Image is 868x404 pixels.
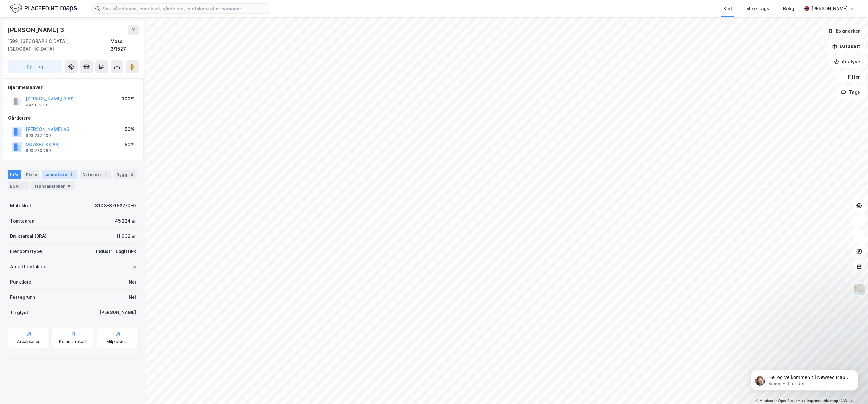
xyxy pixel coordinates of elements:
div: 45 224 ㎡ [115,217,136,225]
div: 11 932 ㎡ [116,232,136,240]
div: Nei [129,293,136,301]
button: Filter [835,71,865,83]
div: 50% [125,141,134,148]
div: Mine Tags [746,5,769,12]
div: 2 [128,171,135,178]
div: Info [8,170,21,179]
div: Tomteareal [10,217,36,225]
div: [PERSON_NAME] 3 [8,25,65,35]
div: Leietakere [42,170,77,179]
div: Bolig [783,5,794,12]
img: Z [853,284,865,296]
a: Improve this map [807,399,838,403]
div: Bruksareal (BRA) [10,232,47,240]
div: Eiere [24,170,39,179]
div: [PERSON_NAME] [100,309,136,316]
div: Bygg [114,170,137,179]
div: Tinglyst [10,309,28,316]
input: Søk på adresse, matrikkel, gårdeiere, leietakere eller personer [100,4,270,13]
div: Datasett [80,170,111,179]
div: Moss, 3/1527 [110,38,139,53]
div: Industri, Logistikk [96,248,136,255]
button: Analyse [829,55,865,68]
div: Gårdeiere [8,114,138,122]
div: [PERSON_NAME] [811,5,848,12]
div: 3103-3-1527-0-0 [95,202,136,209]
button: Tag [8,60,62,73]
button: Tags [836,86,865,99]
img: logo.f888ab2527a4732fd821a326f86c7f29.svg [10,3,77,14]
div: 1 [102,171,109,178]
a: Mapbox [755,399,773,403]
div: 16 [66,183,73,189]
button: Datasett [827,40,865,53]
div: Kart [723,5,732,12]
a: OpenStreetMap [774,399,805,403]
div: ESG [8,181,29,190]
div: 1599, [GEOGRAPHIC_DATA], [GEOGRAPHIC_DATA] [8,38,110,53]
div: Eiendomstype [10,248,42,255]
div: Miljøstatus [107,339,129,344]
div: Hjemmelshaver [8,84,138,91]
div: 50% [125,126,134,133]
div: Transaksjoner [31,181,75,190]
div: Antall leietakere [10,263,47,270]
div: Arealplaner [17,339,40,344]
div: Punktleie [10,278,31,286]
div: 993 237 000 [26,133,51,138]
div: 990 780 269 [26,148,51,153]
div: 992 106 131 [26,103,49,108]
div: 100% [122,95,134,103]
div: 5 [133,263,136,270]
div: Festegrunn [10,293,35,301]
button: Bokmerker [823,25,865,38]
div: Kommunekart [59,339,87,344]
div: Matrikkel [10,202,31,209]
div: 5 [68,171,75,178]
div: Nei [129,278,136,286]
div: 3 [20,183,26,189]
iframe: Intercom notifications melding [741,356,868,401]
